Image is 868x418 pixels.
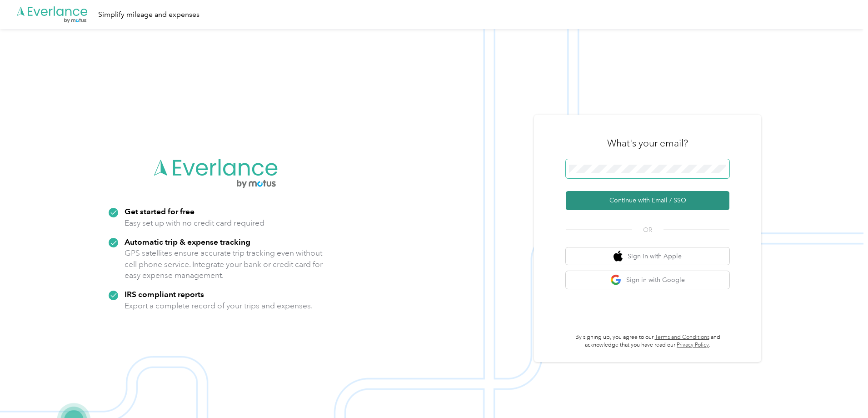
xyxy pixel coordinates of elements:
[566,271,729,289] button: google logoSign in with Google
[125,300,313,312] p: Export a complete record of your trips and expenses.
[614,251,623,262] img: apple logo
[125,237,250,247] strong: Automatic trip & expense tracking
[655,334,709,341] a: Terms and Conditions
[677,342,709,348] a: Privacy Policy
[125,206,195,216] strong: Get started for free
[566,247,729,265] button: apple logoSign in with Apple
[98,9,200,20] div: Simplify mileage and expenses
[566,333,729,349] p: By signing up, you agree to our and acknowledge that you have read our .
[610,274,622,286] img: google logo
[566,191,729,210] button: Continue with Email / SSO
[607,137,688,150] h3: What's your email?
[125,247,323,281] p: GPS satellites ensure accurate trip tracking even without cell phone service. Integrate your bank...
[632,225,663,235] span: OR
[125,289,204,299] strong: IRS compliant reports
[125,217,264,229] p: Easy set up with no credit card required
